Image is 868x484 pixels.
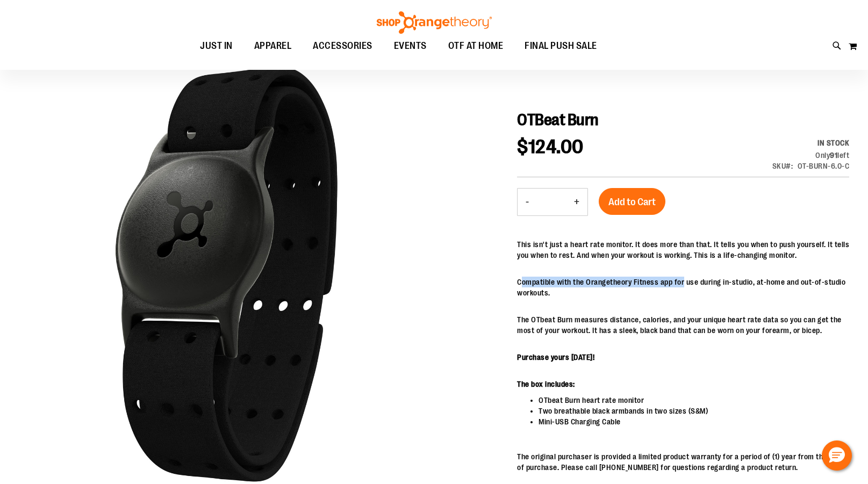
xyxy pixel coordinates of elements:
img: Main view of OTBeat Burn 6.0-C [19,67,434,482]
b: The box includes: [517,380,575,388]
a: OTF AT HOME [437,34,514,58]
li: Two breathable black armbands in two sizes (S&M) [539,406,849,416]
img: Shop Orangetheory [375,11,493,34]
input: Product quantity [537,189,566,215]
div: Main view of OTBeat Burn 6.0-C [19,69,434,484]
button: Add to Cart [599,188,665,215]
li: OTbeat Burn heart rate monitor [539,395,849,406]
a: ACCESSORIES [302,34,383,59]
span: Add to Cart [608,196,656,208]
div: Availability [772,138,850,148]
span: OTF AT HOME [448,34,504,58]
strong: 91 [830,151,837,160]
li: Mini-USB Charging Cable [539,416,849,427]
span: $124.00 [517,136,584,158]
p: Compatible with the Orangetheory Fitness app for use during in-studio, at-home and out-of-studio ... [517,277,849,298]
p: This isn't just a heart rate monitor. It does more than that. It tells you when to push yourself.... [517,239,849,261]
button: Increase product quantity [566,189,587,215]
a: JUST IN [189,34,243,59]
button: Decrease product quantity [518,189,537,215]
b: Purchase yours [DATE]! [517,353,594,362]
span: FINAL PUSH SALE [525,34,597,58]
span: EVENTS [394,34,427,58]
span: JUST IN [200,34,233,58]
span: In stock [817,139,849,147]
button: Hello, have a question? Let’s chat. [822,440,852,471]
span: OTBeat Burn [517,111,599,129]
span: APPAREL [254,34,292,58]
p: The original purchaser is provided a limited product warranty for a period of (1) year from the d... [517,451,849,473]
span: ACCESSORIES [313,34,372,58]
strong: SKU [772,162,793,170]
a: EVENTS [383,34,437,59]
div: carousel [19,69,434,484]
p: The OTbeat Burn measures distance, calories, and your unique heart rate data so you can get the m... [517,314,849,336]
a: APPAREL [243,34,303,59]
a: FINAL PUSH SALE [514,34,608,59]
div: OT-BURN-6.0-C [798,161,850,171]
div: Only 91 left [772,150,850,161]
